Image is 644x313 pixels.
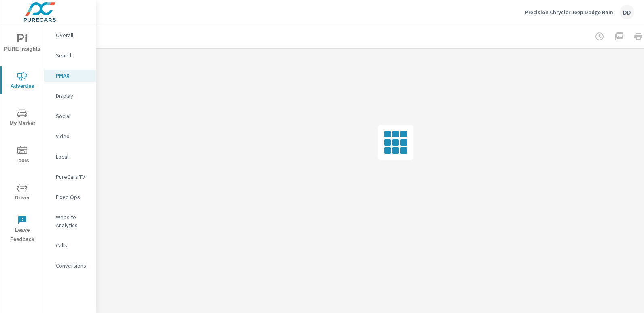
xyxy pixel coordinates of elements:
[44,239,96,252] div: Calls
[44,130,96,142] div: Video
[56,92,89,100] p: Display
[3,71,42,91] span: Advertise
[0,24,44,247] div: nav menu
[56,31,89,39] p: Overall
[620,5,634,19] div: DD
[56,241,89,250] p: Calls
[56,132,89,140] p: Video
[56,112,89,120] p: Social
[3,108,42,128] span: My Market
[44,29,96,41] div: Overall
[3,34,42,54] span: PURE Insights
[56,51,89,59] p: Search
[56,213,89,229] p: Website Analytics
[44,70,96,82] div: PMAX
[3,215,42,244] span: Leave Feedback
[56,262,89,270] p: Conversions
[56,173,89,181] p: PureCars TV
[44,191,96,203] div: Fixed Ops
[56,193,89,201] p: Fixed Ops
[44,211,96,231] div: Website Analytics
[44,49,96,61] div: Search
[56,72,89,80] p: PMAX
[3,183,42,203] span: Driver
[44,110,96,122] div: Social
[44,260,96,272] div: Conversions
[525,8,613,16] p: Precision Chrysler Jeep Dodge Ram
[3,146,42,165] span: Tools
[44,150,96,163] div: Local
[56,152,89,161] p: Local
[44,90,96,102] div: Display
[44,171,96,183] div: PureCars TV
